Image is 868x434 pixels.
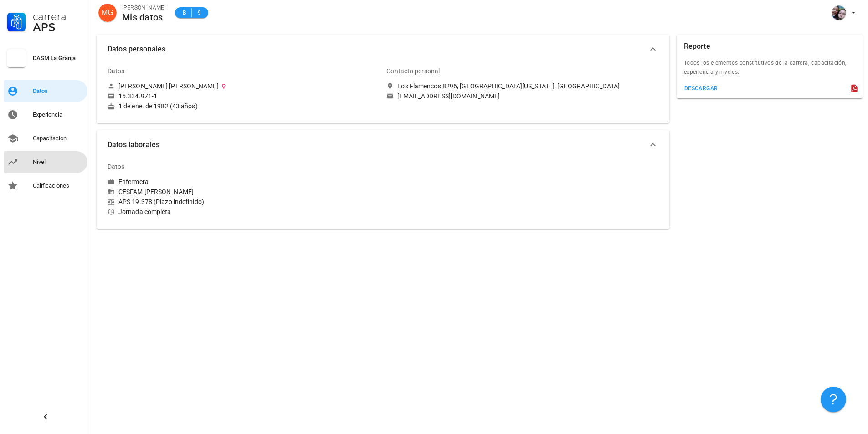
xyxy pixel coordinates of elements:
div: CESFAM [PERSON_NAME] [108,188,379,196]
div: Contacto personal [386,60,440,82]
div: Datos [108,156,125,178]
div: Capacitación [33,135,84,142]
div: Nivel [33,158,84,166]
div: avatar [98,4,117,22]
span: MG [102,4,113,22]
div: Enfermera [118,178,149,186]
a: [EMAIL_ADDRESS][DOMAIN_NAME] [386,92,658,100]
a: Nivel [4,151,87,173]
div: APS 19.378 (Plazo indefinido) [108,198,379,206]
a: Calificaciones [4,175,87,197]
div: 1 de ene. de 1982 (43 años) [108,102,379,110]
div: Todos los elementos constitutivos de la carrera; capacitación, experiencia y niveles. [677,58,863,82]
div: [EMAIL_ADDRESS][DOMAIN_NAME] [397,92,500,100]
div: [PERSON_NAME] [122,3,166,12]
div: Los Flamencos 8296, [GEOGRAPHIC_DATA][US_STATE], [GEOGRAPHIC_DATA] [397,82,620,90]
span: Datos laborales [108,138,647,151]
span: Datos personales [108,43,647,56]
a: Capacitación [4,128,87,149]
span: B [180,8,188,17]
div: Mis datos [122,12,166,22]
div: Experiencia [33,111,84,118]
span: 9 [195,8,203,17]
div: Datos [108,60,125,82]
a: Datos [4,80,87,102]
button: descargar [680,82,722,95]
div: 15.334.971-1 [118,92,157,100]
button: Datos personales [97,35,669,64]
button: Datos laborales [97,130,669,159]
div: APS [33,22,84,33]
div: Reporte [684,35,710,58]
div: [PERSON_NAME] [PERSON_NAME] [118,82,219,90]
div: DASM La Granja [33,55,84,62]
div: Jornada completa [108,208,379,216]
div: Datos [33,87,84,95]
div: Calificaciones [33,182,84,189]
div: descargar [684,85,718,92]
a: Experiencia [4,104,87,126]
div: Carrera [33,11,84,22]
div: avatar [832,5,846,20]
a: Los Flamencos 8296, [GEOGRAPHIC_DATA][US_STATE], [GEOGRAPHIC_DATA] [386,82,658,90]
